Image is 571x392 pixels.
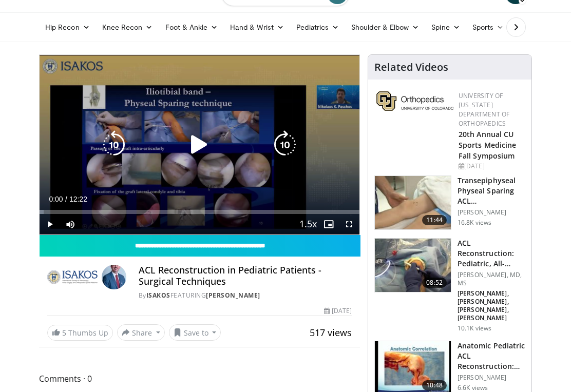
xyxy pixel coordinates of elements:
p: 16.8K views [458,219,491,227]
a: Pediatrics [290,17,345,37]
span: 08:52 [422,278,447,288]
a: 5 Thumbs Up [47,325,113,341]
button: Save to [169,324,221,341]
a: Sports [466,17,510,37]
a: Knee Recon [96,17,159,37]
img: 355603a8-37da-49b6-856f-e00d7e9307d3.png.150x105_q85_autocrop_double_scale_upscale_version-0.2.png [376,91,453,111]
span: 10:48 [422,380,447,390]
span: / [65,195,67,203]
p: [PERSON_NAME] [458,374,525,382]
h3: Anatomic Pediatric ACL Reconstruction: An Evidence-Based Technique [458,341,525,371]
a: 20th Annual CU Sports Medicine Fall Symposium [459,129,517,161]
span: 11:44 [422,215,447,225]
a: 08:52 ACL Reconstruction: Pediatric, All-Epiphyseal, All-Inside using Hams… [PERSON_NAME], MD, MS... [374,238,525,332]
span: Comments 0 [39,372,360,385]
a: Shoulder & Elbow [345,17,425,37]
button: Share [117,324,165,341]
div: [DATE] [324,306,352,316]
a: Hand & Wrist [224,17,290,37]
a: ISAKOS [146,291,170,300]
span: 12:22 [69,195,87,203]
button: Mute [60,214,81,234]
a: [PERSON_NAME] [206,291,260,300]
h4: Related Videos [374,61,448,73]
a: 11:44 Transepiphyseal Physeal Sparing ACL Reconstruction [PERSON_NAME] 16.8K views [374,175,525,230]
span: 517 views [310,326,352,339]
video-js: Video Player [40,55,359,234]
a: Hip Recon [39,17,96,37]
p: [PERSON_NAME], [PERSON_NAME], [PERSON_NAME], [PERSON_NAME] [458,289,525,322]
button: Enable picture-in-picture mode [318,214,339,234]
h3: Transepiphyseal Physeal Sparing ACL Reconstruction [458,175,525,206]
button: Playback Rate [298,214,318,234]
div: By FEATURING [139,291,352,300]
img: Avatar [102,265,126,289]
span: 0:00 [49,195,63,203]
button: Fullscreen [339,214,359,234]
p: [PERSON_NAME], MD, MS [458,271,525,287]
a: Spine [425,17,466,37]
div: [DATE] [459,162,523,171]
h3: ACL Reconstruction: Pediatric, All-Epiphyseal, All-Inside using Hams… [458,238,525,269]
img: ISAKOS [47,265,98,289]
p: [PERSON_NAME] [458,208,525,217]
a: University of [US_STATE] Department of Orthopaedics [459,91,509,128]
div: Progress Bar [40,210,359,214]
h4: ACL Reconstruction in Pediatric Patients - Surgical Techniques [139,265,352,287]
img: 322778_0000_1.png.150x105_q85_crop-smart_upscale.jpg [375,239,451,292]
p: 6.6K views [458,384,488,392]
span: 5 [62,328,66,338]
a: Foot & Ankle [159,17,224,37]
img: 273358_0000_1.png.150x105_q85_crop-smart_upscale.jpg [375,176,451,229]
button: Play [40,214,60,234]
p: 10.1K views [458,324,491,332]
